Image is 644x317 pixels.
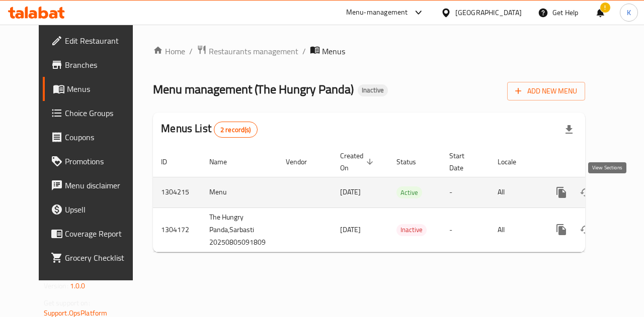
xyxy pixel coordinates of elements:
[65,228,138,240] span: Coverage Report
[161,156,180,168] span: ID
[286,156,320,168] span: Vendor
[441,207,490,252] td: -
[201,207,278,252] td: The Hungry Panda,Sarbasti 20250805091809
[65,155,138,167] span: Promotions
[396,156,429,168] span: Status
[574,180,598,204] button: Change Status
[65,252,138,264] span: Grocery Checklist
[515,85,577,97] span: Add New Menu
[498,156,529,168] span: Locale
[358,86,388,94] span: Inactive
[65,59,138,71] span: Branches
[490,177,541,207] td: All
[396,224,427,236] span: Inactive
[65,179,138,191] span: Menu disclaimer
[65,203,138,216] span: Upsell
[396,187,422,198] span: Active
[43,53,146,77] a: Branches
[43,246,146,270] a: Grocery Checklist
[557,118,581,142] div: Export file
[44,296,90,309] span: Get support on:
[549,180,574,204] button: more
[214,125,257,135] span: 2 record(s)
[189,45,193,57] li: /
[161,121,257,138] h2: Menus List
[65,131,138,143] span: Coupons
[209,156,240,168] span: Name
[214,122,258,138] div: Total records count
[574,218,598,242] button: Change Status
[449,150,477,174] span: Start Date
[44,279,68,292] span: Version:
[197,45,298,58] a: Restaurants management
[43,173,146,197] a: Menu disclaimer
[43,197,146,222] a: Upsell
[43,222,146,246] a: Coverage Report
[43,149,146,173] a: Promotions
[302,45,306,57] li: /
[346,7,408,19] div: Menu-management
[153,177,201,207] td: 1304215
[322,45,345,57] span: Menus
[441,177,490,207] td: -
[70,279,86,292] span: 1.0.0
[340,223,361,236] span: [DATE]
[43,29,146,53] a: Edit Restaurant
[340,185,361,198] span: [DATE]
[201,177,278,207] td: Menu
[43,77,146,101] a: Menus
[65,35,138,47] span: Edit Restaurant
[65,107,138,119] span: Choice Groups
[43,101,146,125] a: Choice Groups
[67,83,138,95] span: Menus
[358,84,388,96] div: Inactive
[490,207,541,252] td: All
[340,150,376,174] span: Created On
[153,207,201,252] td: 1304172
[549,218,574,242] button: more
[209,45,298,57] span: Restaurants management
[627,7,631,18] span: K
[455,7,522,18] div: [GEOGRAPHIC_DATA]
[153,45,585,58] nav: breadcrumb
[507,82,585,100] button: Add New Menu
[43,125,146,149] a: Coupons
[396,224,427,236] div: Inactive
[153,78,354,100] span: Menu management ( The Hungry Panda )
[153,45,185,57] a: Home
